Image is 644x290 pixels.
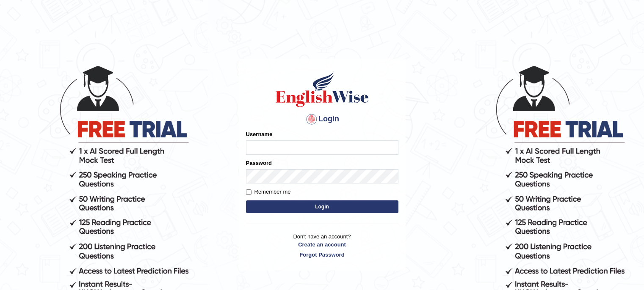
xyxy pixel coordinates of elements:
label: Remember me [246,188,291,196]
label: Username [246,130,273,138]
input: Remember me [246,189,252,195]
a: Create an account [246,241,398,249]
button: Login [246,200,398,213]
a: Forgot Password [246,251,398,259]
p: Don't have an account? [246,233,398,259]
h4: Login [246,112,398,126]
label: Password [246,159,272,167]
img: Logo of English Wise sign in for intelligent practice with AI [274,70,370,108]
